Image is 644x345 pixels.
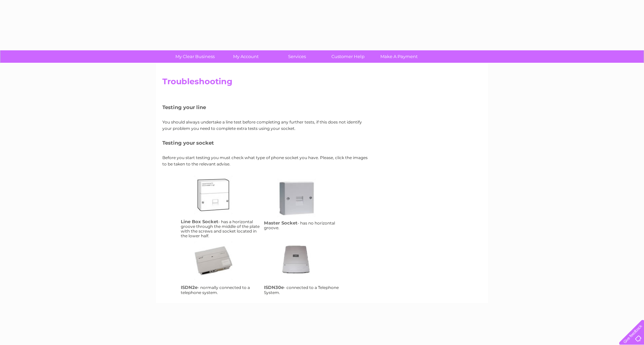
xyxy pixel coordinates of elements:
h5: Testing your line [162,104,370,110]
a: My Account [218,50,274,63]
td: - has a horizontal groove through the middle of the plate with the screws and socket located in t... [179,174,262,240]
td: - normally connected to a telephone system. [179,240,262,296]
h4: ISDN30e [264,285,284,290]
a: My Clear Business [167,50,223,63]
a: ms [277,179,331,232]
h4: ISDN2e [181,285,198,290]
p: You should always undertake a line test before completing any further tests, if this does not ide... [162,119,370,132]
a: lbs [194,176,248,229]
h2: Troubleshooting [162,77,482,90]
h5: Testing your socket [162,140,370,146]
a: isdn30e [277,241,331,295]
a: Make A Payment [371,50,427,63]
a: Services [269,50,325,63]
td: - has no horizontal groove. [262,174,345,240]
td: - connected to a Telephone System. [262,240,345,296]
a: isdn2e [194,241,248,295]
h4: Master Socket [264,220,298,226]
h4: Line Box Socket [181,219,218,224]
a: Customer Help [320,50,376,63]
p: Before you start testing you must check what type of phone socket you have. Please, click the ima... [162,154,370,167]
